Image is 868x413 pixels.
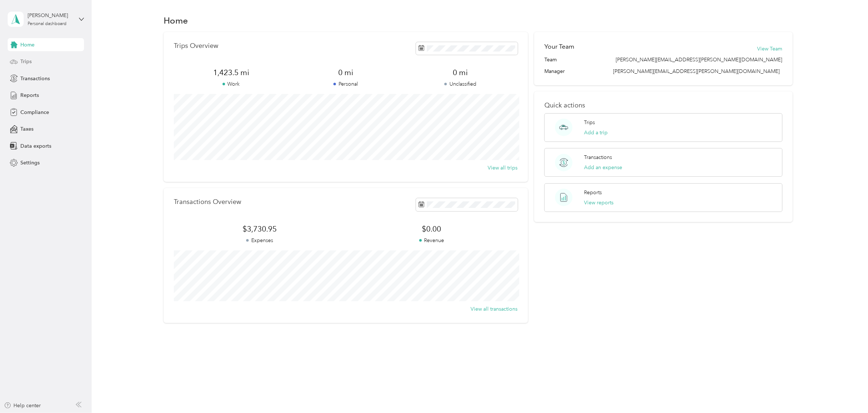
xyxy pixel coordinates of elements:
[20,109,49,116] span: Compliance
[4,402,41,409] button: Help center
[20,142,51,150] span: Data exports
[584,119,595,126] p: Trips
[20,75,50,82] span: Transactions
[20,159,40,167] span: Settings
[288,68,403,78] span: 0 mi
[403,80,517,88] p: Unclassified
[584,129,608,136] button: Add a trip
[164,17,188,24] h1: Home
[827,372,868,413] iframe: Everlance-gr Chat Button Frame
[616,56,783,64] span: [PERSON_NAME][EMAIL_ADDRESS][PERSON_NAME][DOMAIN_NAME]
[20,125,33,133] span: Taxes
[346,224,518,234] span: $0.00
[488,164,518,172] button: View all trips
[28,12,73,19] div: [PERSON_NAME]
[174,224,346,234] span: $3,730.95
[403,68,517,78] span: 0 mi
[20,91,39,99] span: Reports
[757,45,783,53] button: View Team
[544,42,574,51] h2: Your Team
[288,80,403,88] p: Personal
[174,42,218,50] p: Trips Overview
[584,154,612,161] p: Transactions
[584,189,602,196] p: Reports
[471,305,518,313] button: View all transactions
[544,68,565,75] span: Manager
[346,237,518,244] p: Revenue
[544,56,557,64] span: Team
[584,164,623,171] button: Add an expense
[584,199,614,206] button: View reports
[28,22,67,26] div: Personal dashboard
[544,102,782,109] p: Quick actions
[174,80,288,88] p: Work
[174,68,288,78] span: 1,423.5 mi
[20,41,35,49] span: Home
[613,68,780,74] span: [PERSON_NAME][EMAIL_ADDRESS][PERSON_NAME][DOMAIN_NAME]
[174,198,241,206] p: Transactions Overview
[174,237,346,244] p: Expenses
[20,58,32,65] span: Trips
